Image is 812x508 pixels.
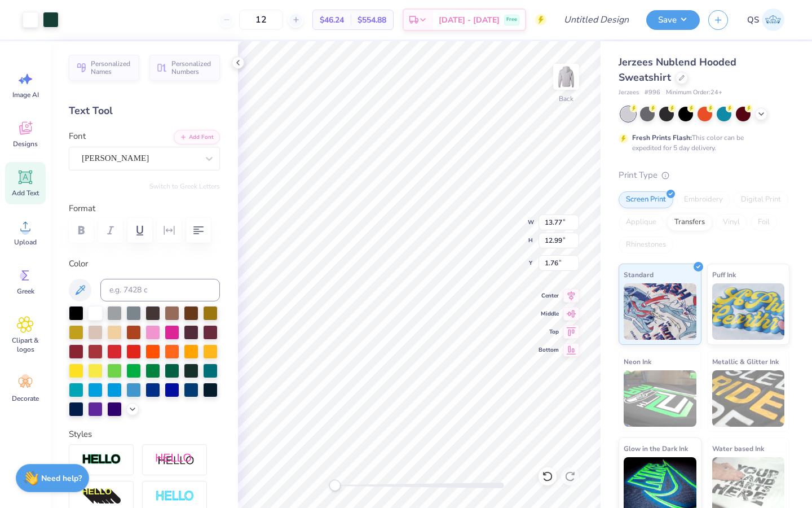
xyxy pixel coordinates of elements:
img: Puff Ink [712,283,785,340]
span: Upload [14,238,37,247]
span: Image AI [12,90,39,99]
span: Puff Ink [712,269,736,281]
div: Screen Print [619,191,673,208]
span: Jerzees Nublend Hooded Sweatshirt [619,55,736,84]
div: Applique [619,214,664,231]
span: Personalized Numbers [171,60,213,76]
div: This color can be expedited for 5 day delivery. [632,133,771,153]
button: Save [646,10,700,30]
span: Bottom [539,345,559,354]
span: # 996 [645,88,660,98]
input: Untitled Design [555,8,638,31]
button: Switch to Greek Letters [149,182,220,191]
button: Add Font [174,130,220,144]
img: Negative Space [155,490,195,503]
img: Neon Ink [624,370,696,427]
input: e.g. 7428 c [100,279,220,301]
span: Decorate [12,394,39,403]
div: Print Type [619,169,789,182]
span: Greek [17,287,34,296]
strong: Fresh Prints Flash: [632,133,692,142]
div: Transfers [667,214,712,231]
div: Vinyl [716,214,747,231]
div: Text Tool [69,103,220,119]
img: Shadow [155,453,195,467]
span: $46.24 [320,14,344,26]
div: Foil [751,214,777,231]
button: Personalized Numbers [149,55,220,81]
div: Embroidery [677,191,730,208]
span: Designs [13,139,38,148]
label: Format [69,202,220,215]
span: QS [747,14,759,27]
a: QS [742,8,789,31]
img: Back [555,65,577,88]
span: Minimum Order: 24 + [666,88,722,98]
span: Jerzees [619,88,639,98]
img: Metallic & Glitter Ink [712,370,785,427]
span: Metallic & Glitter Ink [712,356,779,367]
span: Water based Ink [712,443,764,454]
label: Color [69,257,220,270]
span: Personalized Names [91,60,133,76]
span: Center [539,291,559,300]
span: Add Text [12,189,39,198]
div: Accessibility label [329,480,341,491]
span: [DATE] - [DATE] [439,14,500,26]
span: Middle [539,309,559,318]
img: 3D Illusion [82,488,121,506]
input: – – [239,10,283,30]
span: Clipart & logos [7,336,44,354]
div: Rhinestones [619,237,673,253]
button: Personalized Names [69,55,139,81]
label: Styles [69,428,92,441]
strong: Need help? [41,473,82,484]
span: Standard [624,269,654,281]
span: Top [539,327,559,336]
label: Font [69,130,86,143]
img: Standard [624,283,696,340]
span: $554.88 [358,14,386,26]
img: Stroke [82,453,121,466]
div: Digital Print [734,191,788,208]
img: Quentin Swanson [762,8,784,31]
span: Neon Ink [624,356,651,367]
span: Free [506,16,517,24]
div: Back [559,94,573,104]
span: Glow in the Dark Ink [624,443,688,454]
